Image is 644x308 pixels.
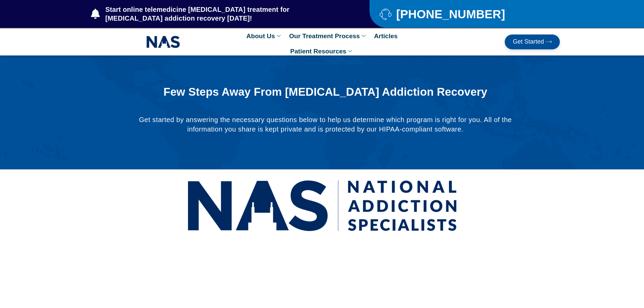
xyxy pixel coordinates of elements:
[287,44,357,59] a: Patient Resources
[380,8,543,20] a: [PHONE_NUMBER]
[187,173,457,239] img: National Addiction Specialists
[91,5,342,23] a: Start online telemedicine [MEDICAL_DATA] treatment for [MEDICAL_DATA] addiction recovery [DATE]!
[513,39,544,45] span: Get Started
[243,28,286,44] a: About Us
[104,5,343,23] span: Start online telemedicine [MEDICAL_DATA] treatment for [MEDICAL_DATA] addiction recovery [DATE]!
[371,28,401,44] a: Articles
[505,34,560,49] a: Get Started
[138,115,512,134] p: Get started by answering the necessary questions below to help us determine which program is righ...
[146,34,180,50] img: NAS_email_signature-removebg-preview.png
[155,86,495,98] h1: Few Steps Away From [MEDICAL_DATA] Addiction Recovery
[395,10,505,18] span: [PHONE_NUMBER]
[286,28,371,44] a: Our Treatment Process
